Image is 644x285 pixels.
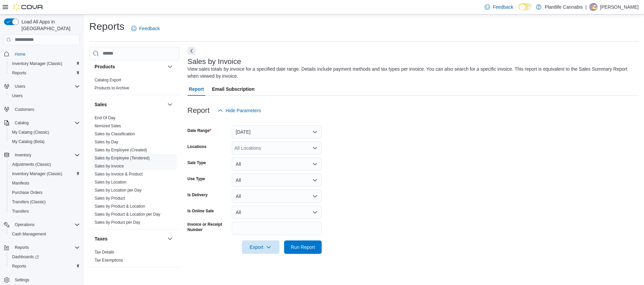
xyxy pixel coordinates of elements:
[95,115,115,121] span: End Of Day
[95,85,129,91] span: Products to Archive
[12,119,80,127] span: Catalog
[246,240,275,254] span: Export
[12,130,49,135] span: My Catalog (Classic)
[482,0,516,14] a: Feedback
[1,49,83,59] button: Home
[9,170,80,178] span: Inventory Manager (Classic)
[12,199,46,205] span: Transfers (Classic)
[95,163,124,169] span: Sales by Invoice
[95,235,165,242] button: Taxes
[7,229,83,239] button: Cash Management
[187,144,207,149] label: Locations
[12,105,37,114] a: Customers
[89,114,179,229] div: Sales
[187,192,208,198] label: Is Delivery
[9,230,80,238] span: Cash Management
[7,179,83,188] button: Manifests
[9,69,80,77] span: Reports
[12,243,80,252] span: Reports
[12,221,37,229] button: Operations
[585,3,587,11] p: |
[166,63,174,71] button: Products
[226,107,261,114] span: Hide Parameters
[95,258,123,263] a: Tax Exemptions
[519,3,533,10] input: Dark Mode
[242,240,279,254] button: Export
[12,209,29,214] span: Transfers
[7,207,83,216] button: Transfers
[187,66,635,80] div: View sales totals by invoice for a specified date range. Details include payment methods and tax ...
[95,147,147,153] span: Sales by Employee (Created)
[12,243,32,252] button: Reports
[12,50,80,58] span: Home
[9,60,65,68] a: Inventory Manager (Classic)
[95,63,165,70] button: Products
[9,138,80,146] span: My Catalog (Beta)
[545,3,583,11] p: Plantlife Cannabis
[95,250,114,255] a: Tax Details
[95,123,121,129] span: Itemized Sales
[95,258,123,263] span: Tax Exemptions
[95,63,115,70] h3: Products
[7,188,83,197] button: Purchase Orders
[232,206,322,219] button: All
[284,240,322,254] button: Run Report
[9,128,80,136] span: My Catalog (Classic)
[95,212,160,217] span: Sales by Product & Location per Day
[589,3,597,11] div: Morgen Graves
[187,47,196,55] button: Next
[9,160,54,168] a: Adjustments (Classic)
[1,243,83,252] button: Reports
[7,59,83,68] button: Inventory Manager (Classic)
[12,61,62,66] span: Inventory Manager (Classic)
[95,220,140,225] a: Sales by Product per Day
[15,245,29,250] span: Reports
[95,156,150,160] a: Sales by Employee (Tendered)
[166,100,174,109] button: Sales
[187,106,210,115] h3: Report
[9,198,48,206] a: Transfers (Classic)
[12,276,32,284] a: Settings
[95,204,145,209] a: Sales by Product & Location
[15,277,29,283] span: Settings
[89,20,124,33] h1: Reports
[187,58,241,66] h3: Sales by Invoice
[95,139,118,145] span: Sales by Day
[9,253,42,261] a: Dashboards
[187,176,205,182] label: Use Type
[95,101,107,108] h3: Sales
[128,22,162,35] a: Feedback
[95,77,121,83] span: Catalog Export
[189,82,204,96] span: Report
[95,188,142,193] span: Sales by Location per Day
[312,145,318,151] button: Open list of options
[7,252,83,262] a: Dashboards
[15,222,35,227] span: Operations
[15,107,34,112] span: Customers
[95,101,165,108] button: Sales
[95,250,114,255] span: Tax Details
[7,197,83,207] button: Transfers (Classic)
[12,162,51,167] span: Adjustments (Classic)
[95,171,143,177] span: Sales by Invoice & Product
[493,4,513,10] span: Feedback
[15,52,25,57] span: Home
[19,18,80,32] span: Load All Apps in [GEOGRAPHIC_DATA]
[95,132,135,136] a: Sales by Classification
[95,124,121,128] a: Itemized Sales
[215,104,264,117] button: Hide Parameters
[12,119,31,127] button: Catalog
[12,231,46,237] span: Cash Management
[232,173,322,187] button: All
[12,82,80,90] span: Users
[212,82,255,96] span: Email Subscription
[7,262,83,271] button: Reports
[9,179,80,187] span: Manifests
[95,196,125,201] a: Sales by Product
[95,116,115,120] a: End Of Day
[89,76,179,95] div: Products
[95,212,160,217] a: Sales by Product & Location per Day
[95,220,140,225] span: Sales by Product per Day
[12,181,29,186] span: Manifests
